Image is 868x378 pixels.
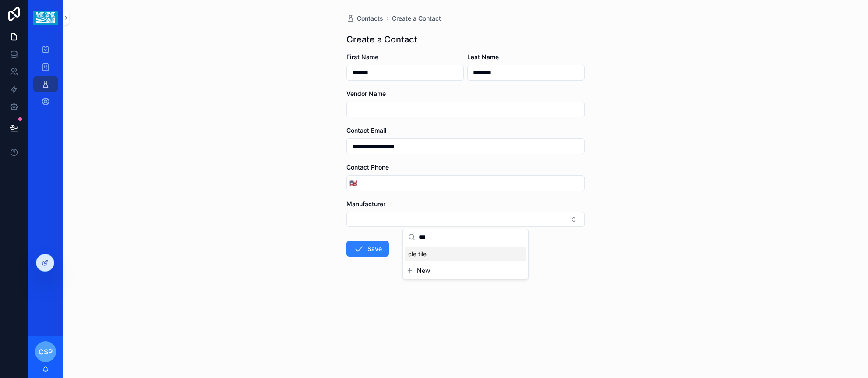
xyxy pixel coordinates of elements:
span: Last Name [467,53,499,60]
span: Contacts [357,14,383,23]
span: Vendor Name [346,90,386,97]
span: Manufacturer [346,200,385,208]
button: Save [346,241,389,257]
a: Contacts [346,14,383,23]
h1: Create a Contact [346,33,417,46]
span: New [417,266,430,275]
div: scrollable content [28,35,63,121]
button: New [406,266,525,275]
span: cle tile [408,250,427,258]
span: Contact Email [346,127,387,134]
img: App logo [33,11,57,25]
div: Suggestions [403,245,528,263]
span: Contact Phone [346,163,389,171]
a: Create a Contact [392,14,441,23]
button: Select Button [347,175,360,191]
span: 🇺🇸 [349,179,357,187]
span: First Name [346,53,378,60]
button: Select Button [346,212,585,227]
span: CSP [39,346,53,357]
